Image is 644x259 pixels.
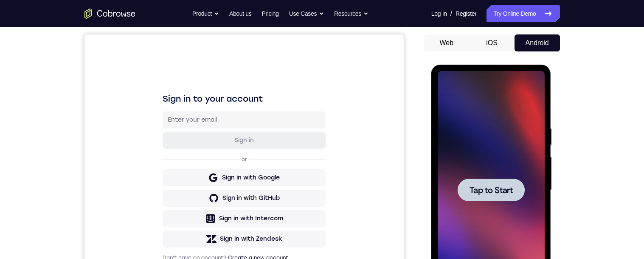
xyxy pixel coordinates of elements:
button: Android [515,34,560,51]
div: Sign in with Google [138,139,195,148]
p: or [155,122,164,128]
button: Product [192,5,219,22]
div: Sign in with Intercom [135,180,199,188]
a: Create a new account [143,220,204,226]
button: Sign in with GitHub [78,155,241,172]
button: iOS [469,34,515,51]
a: Register [456,5,476,22]
a: Log In [431,5,447,22]
a: Go to the home page [84,9,135,19]
button: Sign in with Google [78,135,241,152]
a: Pricing [262,5,278,22]
button: Sign in with Zendesk [78,196,241,213]
button: Web [424,34,470,51]
a: About us [229,5,251,22]
p: Don't have an account? [78,220,241,227]
button: Use Cases [289,5,324,22]
div: Sign in with Zendesk [135,200,198,209]
div: Sign in with GitHub [138,159,195,168]
button: Resources [334,5,368,22]
span: Tap to Start [38,121,82,130]
button: Sign in with Intercom [78,176,241,193]
a: Try Online Demo [487,5,560,22]
span: / [450,9,452,19]
button: Tap to Start [26,114,93,137]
